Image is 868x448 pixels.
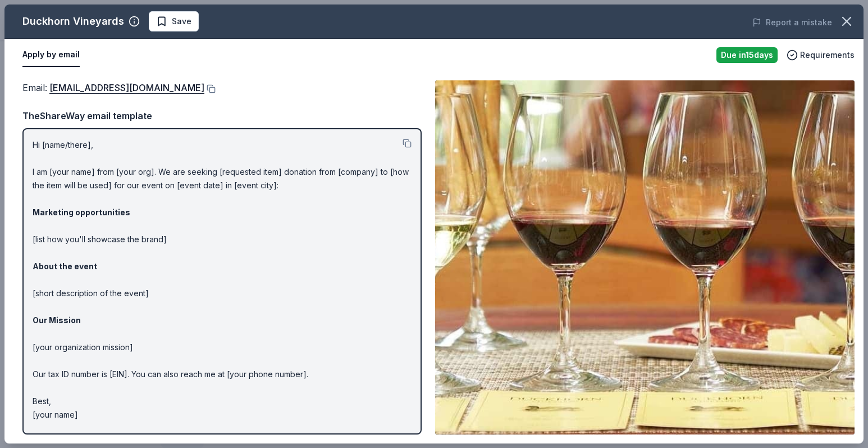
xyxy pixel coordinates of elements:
button: Save [149,11,199,31]
a: [EMAIL_ADDRESS][DOMAIN_NAME] [49,80,204,95]
button: Apply by email [22,43,80,67]
strong: About the event [33,261,97,271]
div: Due in 15 days [716,47,778,63]
strong: Our Mission [33,315,81,325]
button: Report a mistake [752,16,832,29]
div: TheShareWay email template [22,108,422,123]
img: Image for Duckhorn Vineyards [435,80,855,435]
span: Save [172,15,191,28]
div: Duckhorn Vineyards [22,12,124,30]
button: Requirements [787,48,855,62]
p: Hi [name/there], I am [your name] from [your org]. We are seeking [requested item] donation from ... [33,138,412,422]
strong: Marketing opportunities [33,207,130,217]
span: Email : [22,82,204,93]
span: Requirements [800,48,855,62]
